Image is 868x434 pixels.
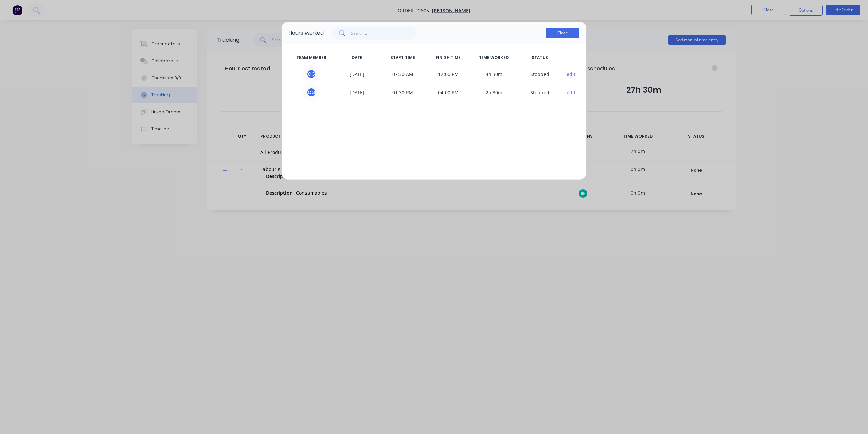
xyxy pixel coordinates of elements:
[567,89,576,96] button: edit
[334,69,380,79] span: [DATE]
[289,55,334,61] span: TEAM MEMBER
[471,55,517,61] span: TIME WORKED
[306,69,316,79] div: C G
[471,87,517,97] span: 2h 30m
[517,69,563,79] span: S topped
[380,69,426,79] span: 07:30 AM
[334,87,380,97] span: [DATE]
[426,55,471,61] span: FINISH TIME
[306,87,316,97] div: C G
[546,28,579,38] button: Close
[517,87,563,97] span: S topped
[351,26,417,40] input: Search...
[426,87,471,97] span: 04:00 PM
[289,29,324,37] div: Hours worked
[334,55,380,61] span: DATE
[471,69,517,79] span: 4h 30m
[380,55,426,61] span: START TIME
[567,71,576,78] button: edit
[517,55,563,61] span: STATUS
[426,69,471,79] span: 12:00 PM
[380,87,426,97] span: 01:30 PM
